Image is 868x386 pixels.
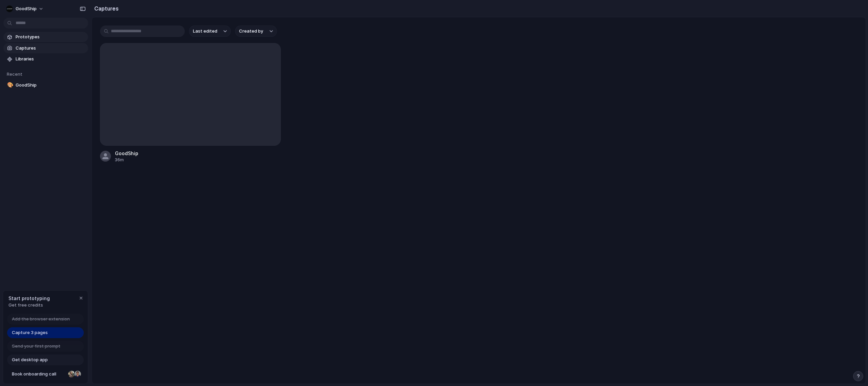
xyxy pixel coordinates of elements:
[119,3,131,15] div: Close
[6,82,13,89] button: 🎨
[16,34,85,40] span: Prototypes
[3,3,47,14] button: GoodShip
[12,356,48,363] span: Get desktop app
[12,329,48,336] span: Capture 3 pages
[239,28,263,35] span: Created by
[45,127,91,135] h2: No messages
[3,32,88,42] a: Prototypes
[3,54,88,64] a: Libraries
[16,45,85,52] span: Captures
[115,157,138,163] div: 36m
[16,56,85,62] span: Libraries
[67,370,76,378] div: Nicole Kubica
[235,25,277,37] button: Created by
[7,369,84,380] a: Book onboarding call
[31,219,104,232] button: Send us a message
[3,43,88,53] a: Captures
[7,354,84,365] a: Get desktop app
[8,295,50,302] span: Start prototyping
[193,28,217,35] span: Last edited
[16,82,85,89] span: GoodShip
[12,371,65,378] span: Book onboarding call
[189,25,231,37] button: Last edited
[115,150,138,157] div: GoodShip
[12,316,70,323] span: Add the browser extension
[50,3,87,15] h1: Messages
[12,343,60,350] span: Send your first prompt
[74,370,82,378] div: Christian Iacullo
[7,71,22,77] span: Recent
[8,302,50,309] span: Get free credits
[16,5,37,12] span: GoodShip
[16,142,120,148] span: Messages from the team will be shown here
[3,80,88,90] a: 🎨GoodShip
[7,81,12,89] div: 🎨
[92,4,119,13] h2: Captures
